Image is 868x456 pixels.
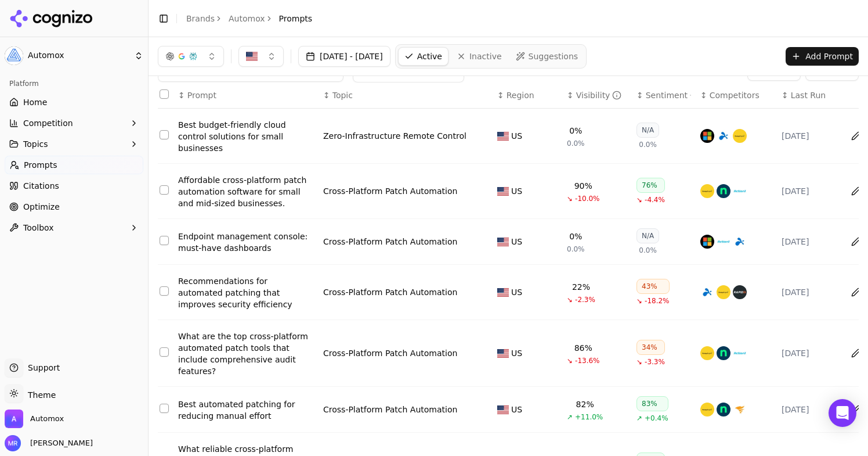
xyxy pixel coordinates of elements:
[178,119,314,154] div: Best budget-friendly cloud control solutions for small businesses
[178,89,314,101] div: ↕Prompt
[23,138,48,150] span: Topics
[507,89,534,101] span: Region
[186,14,215,23] a: Brands
[5,46,23,65] img: Automox
[23,96,47,108] span: Home
[160,130,169,139] button: Select row 1
[229,13,265,24] a: Automox
[700,285,714,299] img: splashtop
[5,435,21,451] img: Maddie Regis
[178,231,314,254] div: Endpoint management console: must-have dashboards
[636,89,691,101] div: ↕Sentiment
[829,399,856,427] div: Open Intercom Messenger
[645,195,665,204] span: -4.4%
[782,89,836,101] div: ↕Last Run
[178,331,314,377] div: What are the top cross-platform automated patch tools that include comprehensive audit features?
[511,236,522,247] span: US
[160,286,169,296] button: Select row 4
[160,236,169,245] button: Select row 3
[160,185,169,195] button: Select row 2
[178,275,314,310] a: Recommendations for automated patching that improves security efficiency
[5,410,23,428] img: Automox
[717,235,730,249] img: action1
[469,51,502,62] span: Inactive
[23,180,59,192] span: Citations
[733,184,747,198] img: action1
[562,82,632,109] th: brandMentionRate
[567,295,573,304] span: ↘
[847,232,865,251] button: Edit in sheet
[782,185,836,197] div: [DATE]
[636,357,642,367] span: ↘
[567,194,573,203] span: ↘
[847,283,865,301] button: Edit in sheet
[23,390,56,400] span: Theme
[5,410,64,428] button: Open organization switcher
[28,51,129,61] span: Automox
[575,412,603,422] span: +11.0%
[636,340,665,355] div: 34%
[497,405,509,414] img: US flag
[572,281,590,293] div: 22%
[717,346,730,360] img: ninjaone
[323,347,457,359] a: Cross-Platform Patch Automation
[847,344,865,362] button: Edit in sheet
[497,288,509,297] img: US flag
[178,174,314,209] a: Affordable cross-platform patch automation software for small and mid-sized businesses.
[646,89,691,101] div: Sentiment
[23,222,54,234] span: Toolbox
[5,114,143,132] button: Competition
[636,296,642,306] span: ↘
[733,235,747,249] img: splashtop
[700,89,772,101] div: ↕Competitors
[173,82,319,109] th: Prompt
[791,89,826,101] span: Last Run
[569,231,582,242] div: 0%
[493,82,562,109] th: Region
[632,82,696,109] th: sentiment
[733,346,747,360] img: action1
[323,286,457,298] a: Cross-Platform Patch Automation
[26,438,93,448] span: [PERSON_NAME]
[323,404,457,415] a: Cross-Platform Patch Automation
[636,414,642,423] span: ↗
[511,347,522,359] span: US
[636,178,665,193] div: 76%
[636,195,642,204] span: ↘
[710,89,759,101] span: Competitors
[782,347,836,359] div: [DATE]
[451,47,508,66] a: Inactive
[178,398,314,422] a: Best automated patching for reducing manual effort
[700,346,714,360] img: manageengine
[576,398,594,410] div: 82%
[567,356,573,365] span: ↘
[717,403,730,416] img: ninjaone
[574,342,592,354] div: 86%
[700,403,714,416] img: manageengine
[645,296,669,306] span: -18.2%
[186,13,312,24] nav: breadcrumb
[717,184,730,198] img: ninjaone
[323,185,457,197] a: Cross-Platform Patch Automation
[575,194,599,203] span: -10.0%
[23,362,60,374] span: Support
[511,130,522,142] span: US
[511,404,522,415] span: US
[700,129,714,143] img: microsoft
[160,89,169,99] button: Select all rows
[847,182,865,200] button: Edit in sheet
[332,89,353,101] span: Topic
[23,117,73,129] span: Competition
[782,236,836,247] div: [DATE]
[575,295,595,304] span: -2.3%
[497,132,509,141] img: US flag
[24,159,57,171] span: Prompts
[639,246,657,255] span: 0.0%
[319,82,493,109] th: Topic
[733,129,747,143] img: manageengine
[23,201,60,213] span: Optimize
